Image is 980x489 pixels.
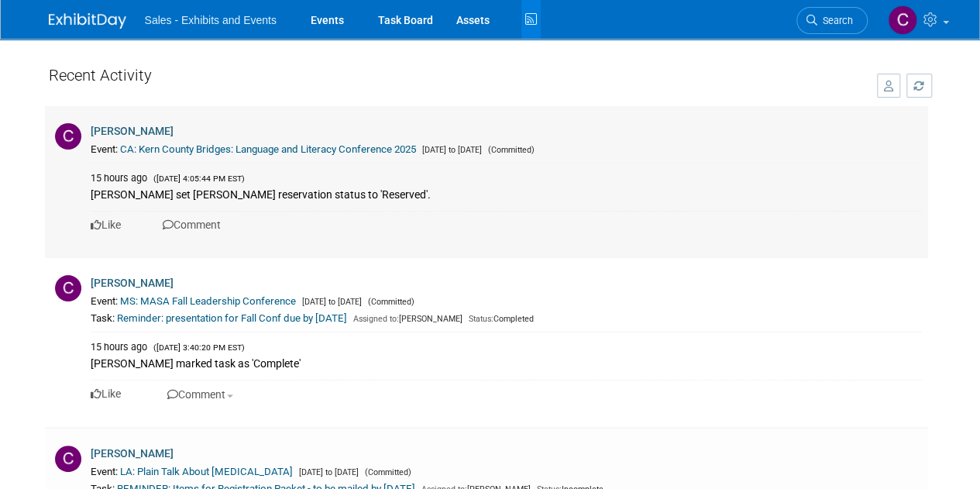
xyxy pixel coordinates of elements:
img: ExhibitDay [49,13,126,29]
img: Christine Lurz [888,5,917,35]
button: Comment [163,386,238,403]
span: Event: [91,295,118,307]
a: CA: Kern County Bridges: Language and Literacy Conference 2025 [120,143,416,155]
a: Reminder: presentation for Fall Conf due by [DATE] [117,312,347,324]
div: [PERSON_NAME] set [PERSON_NAME] reservation status to 'Reserved'. [91,185,922,202]
span: Sales - Exhibits and Events [145,14,277,26]
a: Like [91,219,121,231]
img: C.jpg [55,123,81,150]
a: Comment [163,219,221,231]
div: Recent Activity [49,58,861,99]
a: Search [796,7,868,34]
a: LA: Plain Talk About [MEDICAL_DATA] [120,466,293,477]
span: [DATE] to [DATE] [418,145,482,155]
span: Assigned to: [353,314,399,324]
a: MS: MASA Fall Leadership Conference [120,295,296,307]
span: [DATE] to [DATE] [298,297,362,307]
span: ([DATE] 4:05:44 PM EST) [150,174,245,184]
span: [DATE] to [DATE] [295,467,359,477]
img: C.jpg [55,446,81,472]
span: 15 hours ago [91,341,147,353]
span: Status: [469,314,493,324]
span: ([DATE] 3:40:20 PM EST) [150,343,245,353]
span: Completed [465,314,534,324]
div: [PERSON_NAME] marked task as 'Complete' [91,354,922,371]
span: (Committed) [364,297,414,307]
span: (Committed) [484,145,535,155]
span: Search [817,15,853,26]
img: C.jpg [55,275,81,301]
span: Event: [91,466,118,477]
a: Like [91,387,121,400]
span: Event: [91,143,118,155]
a: [PERSON_NAME] [91,447,174,460]
span: Task: [91,312,115,324]
a: [PERSON_NAME] [91,125,174,137]
a: [PERSON_NAME] [91,277,174,289]
span: 15 hours ago [91,172,147,184]
span: (Committed) [361,467,411,477]
span: [PERSON_NAME] [349,314,462,324]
